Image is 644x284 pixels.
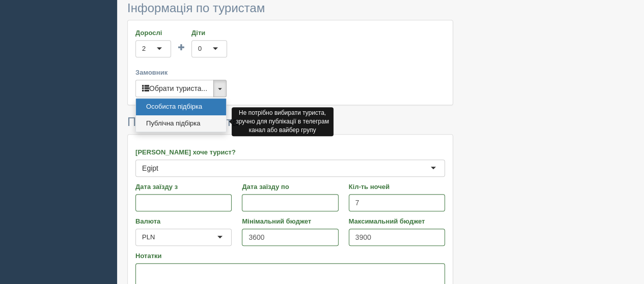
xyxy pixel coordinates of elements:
label: Дата заїзду з [135,182,232,192]
label: Нотатки [135,251,445,261]
label: [PERSON_NAME] хоче турист? [135,147,445,157]
label: Максимальний бюджет [349,216,445,226]
div: Не потрібно вибирати туриста, зручно для публікації в телеграм канал або вайбер групу [232,107,333,136]
label: Замовник [135,68,445,77]
h3: Інформація по туристам [127,2,453,15]
label: Дорослі [135,28,171,38]
div: PLN [142,232,155,242]
label: Мінімальний бюджет [242,216,338,226]
div: Egipt [142,163,158,173]
label: Валюта [135,216,232,226]
label: Діти [191,28,227,38]
span: Побажання туриста [127,115,239,129]
a: Публічна підбірка [136,115,226,132]
label: Кіл-ть ночей [349,182,445,192]
a: Особиста підбірка [136,99,226,115]
div: 2 [142,44,146,54]
div: 0 [198,44,202,54]
label: Дата заїзду по [242,182,338,192]
input: 7-10 або 7,10,14 [349,194,445,211]
button: Обрати туриста... [135,80,214,97]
